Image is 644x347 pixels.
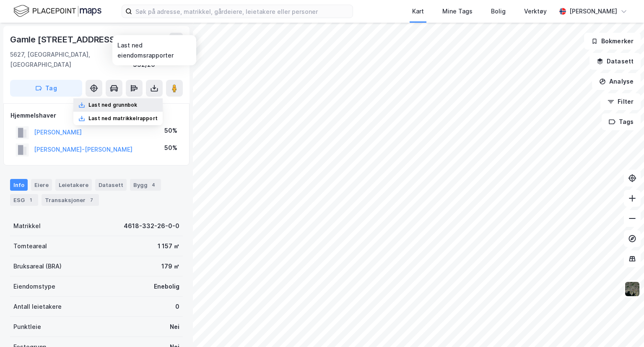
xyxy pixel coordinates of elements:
[87,196,96,204] div: 7
[13,261,62,271] div: Bruksareal (BRA)
[88,102,137,108] div: Last ned grunnbok
[170,322,179,332] div: Nei
[589,53,641,70] button: Datasett
[161,261,179,271] div: 179 ㎡
[13,221,41,231] div: Matrikkel
[13,302,62,312] div: Antall leietakere
[132,5,353,18] input: Søk på adresse, matrikkel, gårdeiere, leietakere eller personer
[10,110,182,121] div: Hjemmelshaver
[524,6,547,16] div: Verktøy
[602,307,644,347] div: Kontrollprogram for chat
[133,50,183,70] div: Ullensvang, 332/26
[149,181,158,189] div: 4
[602,113,641,130] button: Tags
[592,73,641,90] button: Analyse
[31,179,52,191] div: Eiere
[569,6,617,16] div: [PERSON_NAME]
[13,281,55,292] div: Eiendomstype
[13,322,41,332] div: Punktleie
[124,221,179,231] div: 4618-332-26-0-0
[55,179,92,191] div: Leietakere
[95,179,127,191] div: Datasett
[10,179,28,191] div: Info
[10,33,120,46] div: Gamle [STREET_ADDRESS]
[10,80,82,97] button: Tag
[164,143,177,153] div: 50%
[175,302,179,312] div: 0
[412,6,424,16] div: Kart
[491,6,506,16] div: Bolig
[602,307,644,347] iframe: Chat Widget
[442,6,473,16] div: Mine Tags
[13,241,47,251] div: Tomteareal
[164,126,177,136] div: 50%
[154,281,179,292] div: Enebolig
[130,179,161,191] div: Bygg
[158,241,179,251] div: 1 157 ㎡
[88,115,158,122] div: Last ned matrikkelrapport
[26,196,35,204] div: 1
[13,4,101,18] img: logo.f888ab2527a4732fd821a326f86c7f29.svg
[584,33,641,50] button: Bokmerker
[600,93,641,110] button: Filter
[10,194,38,206] div: ESG
[10,50,133,70] div: 5627, [GEOGRAPHIC_DATA], [GEOGRAPHIC_DATA]
[42,194,99,206] div: Transaksjoner
[624,281,640,297] img: 9k=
